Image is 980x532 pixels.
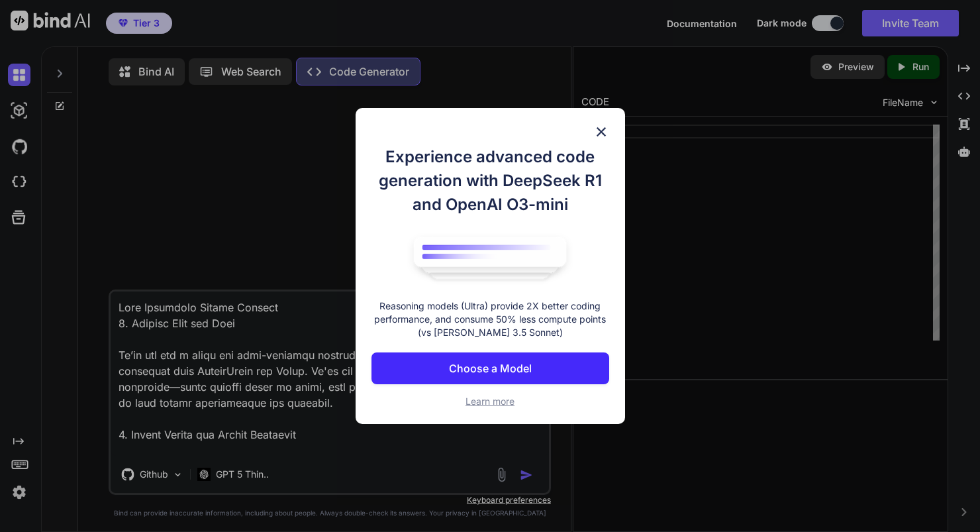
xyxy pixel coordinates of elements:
[449,360,532,376] p: Choose a Model
[371,299,609,339] p: Reasoning models (Ultra) provide 2X better coding performance, and consume 50% less compute point...
[465,396,514,407] span: Learn more
[593,124,609,140] img: close
[371,352,609,384] button: Choose a Model
[371,145,609,217] h1: Experience advanced code generation with DeepSeek R1 and OpenAI O3-mini
[404,230,576,287] img: bind logo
